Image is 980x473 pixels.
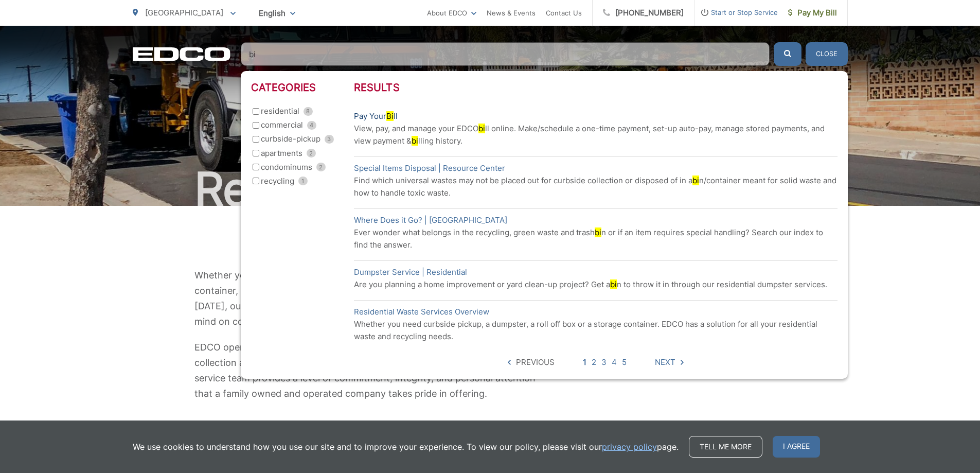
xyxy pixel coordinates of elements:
button: Submit the search query. [774,42,801,66]
span: curbside-pickup [261,133,320,145]
span: 3 [325,135,334,144]
mark: bi [412,136,418,146]
a: 4 [612,356,617,369]
span: I agree [773,436,820,458]
a: Contact Us [546,7,582,19]
span: commercial [261,119,303,131]
input: curbside-pickup 3 [253,136,259,143]
span: recycling [261,175,294,187]
p: Ever wonder what belongs in the recycling, green waste and trash n or if an item requires special... [354,226,838,251]
a: Dumpster Service | Residential [354,266,467,278]
mark: Bi [386,111,394,121]
a: 5 [622,356,627,369]
span: [GEOGRAPHIC_DATA] [145,8,223,17]
h3: Results [354,81,838,94]
p: Whether you need curbside pickup, a dumpster, a roll off box or a storage container. EDCO has a s... [354,318,838,343]
span: 1 [298,177,308,185]
a: 2 [592,356,596,369]
p: Whether you need curbside pickup, a dumpster, a roll off box or a storage container, EDCO has a s... [194,268,539,329]
a: Next [655,356,684,369]
p: EDCO operates clean, well maintained equipment, and offers innovative waste collection and recycl... [194,340,539,401]
p: View, pay, and manage your EDCO ll online. Make/schedule a one-time payment, set-up auto-pay, man... [354,122,838,147]
a: 3 [601,356,607,369]
span: residential [261,105,299,117]
a: Special Items Disposal | Resource Center [354,162,505,174]
a: Pay YourBill [354,110,398,122]
span: condominums [261,161,312,173]
input: condominums 2 [253,164,259,170]
span: 2 [307,149,316,157]
p: We use cookies to understand how you use our site and to improve your experience. To view our pol... [133,441,679,453]
mark: bi [692,176,699,185]
a: 1 [583,356,586,369]
span: 4 [307,121,316,130]
input: residential 8 [253,108,259,115]
input: recycling 1 [253,178,259,184]
input: Search [241,42,770,66]
span: Next [655,356,675,369]
mark: bi [610,279,617,289]
a: EDCD logo. Return to the homepage. [133,47,230,61]
h1: Residential Services [133,164,848,215]
a: News & Events [487,7,536,19]
mark: bi [478,124,485,133]
span: Previous [516,356,555,369]
span: Pay My Bill [788,7,837,19]
span: English [251,4,303,22]
input: apartments 2 [253,150,259,156]
a: Residential Waste Services Overview [354,306,489,318]
mark: bi [595,227,601,237]
input: commercial 4 [253,122,259,129]
a: Tell me more [689,436,762,458]
span: apartments [261,147,302,160]
a: Where Does it Go? | [GEOGRAPHIC_DATA] [354,214,507,226]
button: Close [806,42,848,66]
span: 8 [304,107,313,116]
a: About EDCO [427,7,476,19]
span: 2 [316,163,326,171]
p: Find which universal wastes may not be placed out for curbside collection or disposed of in a n/c... [354,174,838,199]
a: privacy policy [602,441,657,453]
p: Are you planning a home improvement or yard clean-up project? Get a n to throw it in through our ... [354,278,838,291]
h3: Categories [251,81,354,94]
